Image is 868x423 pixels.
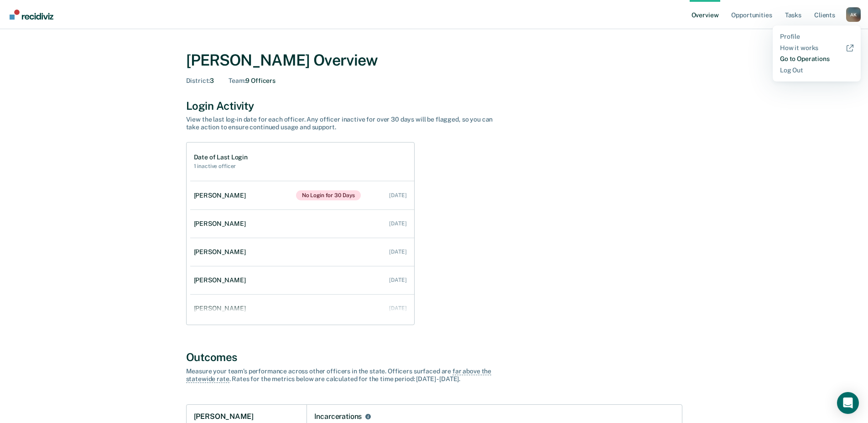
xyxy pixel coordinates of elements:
[780,44,853,52] a: How it works
[10,10,53,20] img: Recidiviz
[186,351,682,364] div: Outcomes
[186,77,214,85] div: 3
[364,412,373,421] button: Incarcerations
[190,267,414,293] a: [PERSON_NAME] [DATE]
[194,153,248,161] h1: Date of Last Login
[194,276,249,284] div: [PERSON_NAME]
[846,7,861,22] div: A K
[296,190,361,200] span: No Login for 30 Days
[846,7,861,22] button: Profile dropdown button
[229,77,245,84] span: Team :
[186,77,210,84] span: District :
[389,220,406,227] div: [DATE]
[186,51,682,70] div: [PERSON_NAME] Overview
[194,248,249,256] div: [PERSON_NAME]
[389,277,406,283] div: [DATE]
[194,220,249,228] div: [PERSON_NAME]
[780,33,853,41] a: Profile
[190,296,414,321] a: [PERSON_NAME] [DATE]
[186,99,682,112] div: Login Activity
[190,181,414,209] a: [PERSON_NAME]No Login for 30 Days [DATE]
[837,392,859,414] div: Open Intercom Messenger
[314,412,362,421] div: Incarcerations
[389,249,406,255] div: [DATE]
[194,412,254,421] h1: [PERSON_NAME]
[186,116,505,131] div: View the last log-in date for each officer. Any officer inactive for over 30 days will be flagged...
[389,305,406,311] div: [DATE]
[190,239,414,265] a: [PERSON_NAME] [DATE]
[194,163,248,169] h2: 1 inactive officer
[186,367,505,383] div: Measure your team’s performance across other officer s in the state. Officer s surfaced are . Rat...
[186,367,492,383] span: far above the statewide rate
[190,211,414,237] a: [PERSON_NAME] [DATE]
[780,66,853,74] a: Log Out
[780,55,853,63] a: Go to Operations
[389,192,406,199] div: [DATE]
[229,77,275,85] div: 9 Officers
[194,305,249,312] div: [PERSON_NAME]
[194,192,249,199] div: [PERSON_NAME]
